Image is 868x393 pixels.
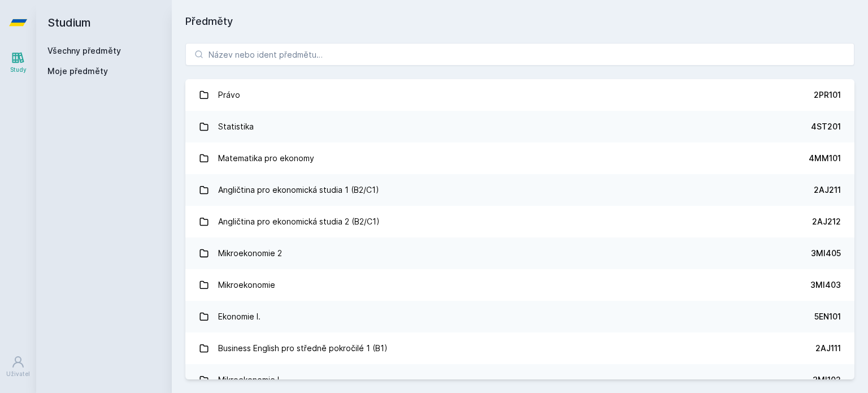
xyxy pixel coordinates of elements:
div: 2AJ111 [815,343,841,354]
div: 3MI405 [811,248,841,259]
a: Právo 2PR101 [185,79,854,111]
div: Business English pro středně pokročilé 1 (B1) [218,337,388,360]
a: Mikroekonomie 2 3MI405 [185,237,854,269]
h1: Předměty [185,14,854,29]
a: Angličtina pro ekonomická studia 2 (B2/C1) 2AJ212 [185,206,854,237]
div: Study [10,66,27,74]
div: Uživatel [6,370,30,378]
a: Ekonomie I. 5EN101 [185,301,854,332]
a: Matematika pro ekonomy 4MM101 [185,142,854,174]
input: Název nebo ident předmětu… [185,43,854,66]
div: Právo [218,84,240,106]
div: Mikroekonomie I [218,369,279,391]
a: Statistika 4ST201 [185,111,854,142]
div: Matematika pro ekonomy [218,147,314,170]
a: Business English pro středně pokročilé 1 (B1) 2AJ111 [185,332,854,364]
div: Statistika [218,115,254,138]
a: Mikroekonomie 3MI403 [185,269,854,301]
div: 2AJ212 [812,216,841,227]
div: 2AJ211 [814,184,841,196]
div: 4ST201 [811,121,841,132]
div: 4MM101 [809,153,841,164]
div: 2PR101 [814,89,841,101]
div: Ekonomie I. [218,305,261,328]
div: 3MI102 [813,374,841,386]
div: Mikroekonomie 2 [218,242,282,265]
div: Angličtina pro ekonomická studia 1 (B2/C1) [218,179,379,201]
a: Study [2,45,34,80]
div: Angličtina pro ekonomická studia 2 (B2/C1) [218,210,380,233]
div: 3MI403 [810,279,841,291]
a: Uživatel [2,349,34,384]
div: 5EN101 [814,311,841,322]
div: Mikroekonomie [218,274,275,296]
span: Moje předměty [47,66,108,77]
a: Angličtina pro ekonomická studia 1 (B2/C1) 2AJ211 [185,174,854,206]
a: Všechny předměty [47,46,121,55]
